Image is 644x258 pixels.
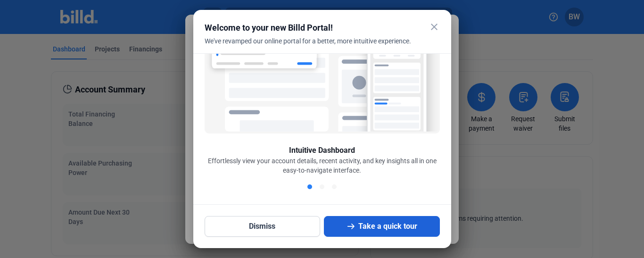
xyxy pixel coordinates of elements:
[429,21,440,33] mat-icon: close
[205,21,416,34] div: Welcome to your new Billd Portal!
[205,36,416,57] div: We've revamped our online portal for a better, more intuitive experience.
[205,156,440,175] div: Effortlessly view your account details, recent activity, and key insights all in one easy-to-navi...
[205,216,321,237] button: Dismiss
[289,145,355,156] div: Intuitive Dashboard
[324,216,440,237] button: Take a quick tour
